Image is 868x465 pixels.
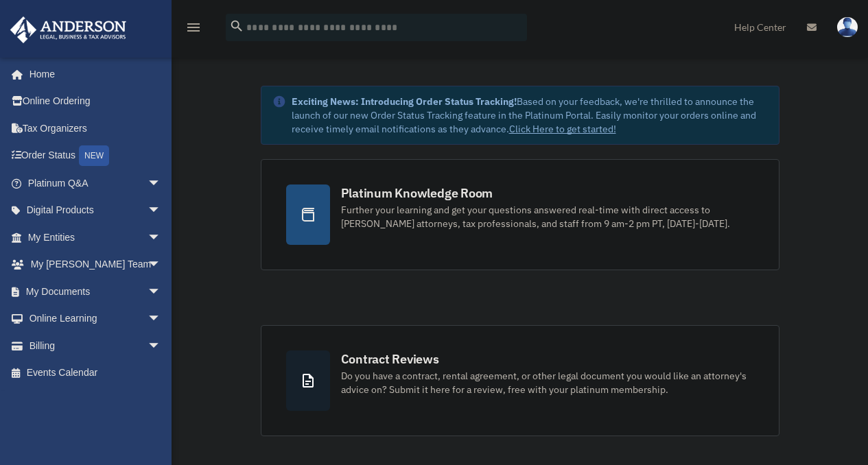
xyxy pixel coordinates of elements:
[10,88,182,115] a: Online Ordering
[10,359,182,387] a: Events Calendar
[10,305,182,333] a: Online Learningarrow_drop_down
[148,305,175,333] span: arrow_drop_down
[10,332,182,359] a: Billingarrow_drop_down
[261,325,779,436] a: Contract Reviews Do you have a contract, rental agreement, or other legal document you would like...
[10,142,182,170] a: Order StatusNEW
[79,145,109,166] div: NEW
[292,95,768,136] div: Based on your feedback, we're thrilled to announce the launch of our new Order Status Tracking fe...
[341,203,754,230] div: Further your learning and get your questions answered real-time with direct access to [PERSON_NAM...
[10,278,182,305] a: My Documentsarrow_drop_down
[148,224,175,252] span: arrow_drop_down
[341,369,754,396] div: Do you have a contract, rental agreement, or other legal document you would like an attorney's ad...
[148,197,175,225] span: arrow_drop_down
[10,224,182,251] a: My Entitiesarrow_drop_down
[148,332,175,360] span: arrow_drop_down
[341,184,493,202] div: Platinum Knowledge Room
[341,350,439,368] div: Contract Reviews
[148,169,175,198] span: arrow_drop_down
[185,24,202,36] a: menu
[261,159,779,270] a: Platinum Knowledge Room Further your learning and get your questions answered real-time with dire...
[148,278,175,306] span: arrow_drop_down
[10,197,182,224] a: Digital Productsarrow_drop_down
[10,60,175,88] a: Home
[10,169,182,197] a: Platinum Q&Aarrow_drop_down
[509,123,616,135] a: Click Here to get started!
[6,16,130,43] img: Anderson Advisors Platinum Portal
[292,95,517,108] strong: Exciting News: Introducing Order Status Tracking!
[10,251,182,278] a: My [PERSON_NAME] Teamarrow_drop_down
[185,19,202,36] i: menu
[148,251,175,279] span: arrow_drop_down
[229,19,244,34] i: search
[837,17,858,37] img: User Pic
[10,115,182,142] a: Tax Organizers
